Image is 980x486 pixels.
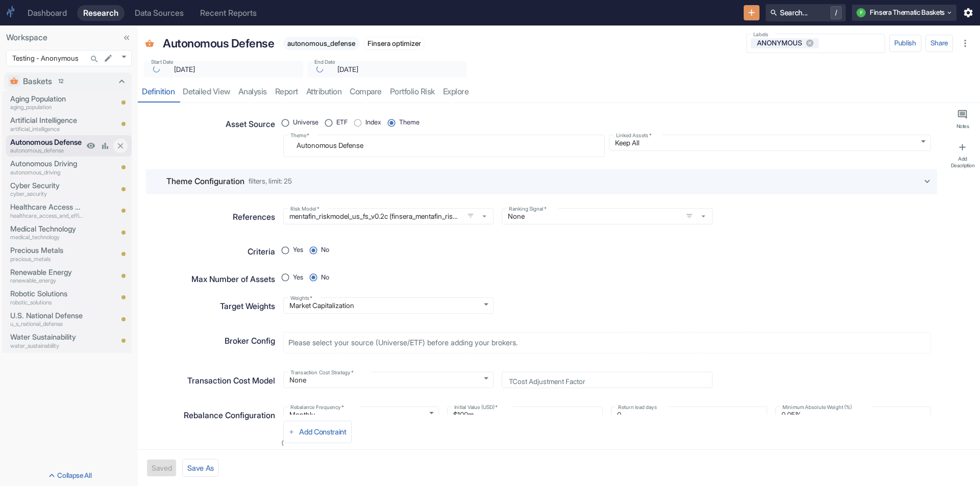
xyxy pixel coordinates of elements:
svg: Close item [116,141,125,150]
div: Market Capitalization [283,297,494,314]
label: Risk Model [290,205,319,213]
label: End Date [314,58,335,66]
p: References [233,211,275,223]
a: Medical Technologymedical_technology [10,223,84,242]
p: Robotic Solutions [10,288,84,299]
label: Minimum Absolute Weight (%) [782,403,852,411]
div: position [283,115,428,131]
p: medical_technology [10,233,84,242]
div: Research [83,8,118,18]
p: healthcare_access_and_efficiency [10,212,84,220]
span: No [321,273,329,283]
div: F [856,8,866,17]
a: Autonomous Defenseautonomous_defense [10,137,84,155]
p: Autonomous Driving [10,158,84,169]
button: Close item [113,139,128,153]
div: None [283,372,494,388]
label: Transaction Cost Strategy [290,369,353,376]
a: Dashboard [21,5,73,21]
p: Asset Source [226,118,275,131]
a: Water Sustainabilitywater_sustainability [10,331,84,350]
span: 12 [55,77,67,86]
p: Max Number of Assets [191,273,275,286]
label: Weights [290,294,312,302]
p: Transaction Cost Model [187,375,275,387]
p: cyber_security [10,190,84,198]
input: yyyy-mm-dd [168,63,284,75]
button: New Resource [744,5,759,21]
a: Robotic Solutionsrobotic_solutions [10,288,84,306]
span: autonomous_defense [283,39,359,47]
p: Autonomous Defense [10,137,84,148]
p: autonomous_defense [10,146,84,155]
p: Artificial Intelligence [10,115,84,126]
div: Keep All [609,135,930,151]
p: Please select your source (Universe/ETF) before adding your brokers. [288,337,518,348]
button: Search.../ [766,4,846,21]
a: Research [77,5,125,21]
span: ETF [336,118,348,127]
p: water_sustainability [10,342,84,350]
div: ANONYMOUS [751,38,819,48]
label: Labels [753,31,768,38]
div: Theme Configurationfilters, limit: 25 [146,169,937,194]
p: artificial_intelligence [10,125,84,134]
a: U.S. National Defenseu_s_national_defense [10,310,84,328]
p: Medical Technology [10,223,84,235]
p: u_s_national_defense [10,320,84,328]
label: Rebalance Frequency [290,403,344,411]
a: Aging Populationaging_population [10,93,84,112]
button: Search... [87,52,102,66]
div: position [283,270,337,286]
span: ANONYMOUS [753,38,808,48]
label: Start Date [151,58,174,66]
div: Definition [142,87,175,97]
div: Testing - Anonymous [6,50,132,66]
span: mentafin_riskmodel_us_fs_v0.2c (finsera_mentafin_riskmodel_us_fs_v0_2c) [283,208,494,224]
a: Cyber Securitycyber_security [10,180,84,198]
p: U.S. National Defense [10,310,84,321]
label: Return lead days [618,403,657,411]
div: Autonomous Defense [160,32,277,55]
button: open filters [464,210,477,222]
span: Universe [293,118,318,127]
button: Publish [889,35,921,52]
button: open filters [683,210,695,222]
a: View Preview [84,139,98,153]
p: autonomous_driving [10,168,84,177]
button: FFinsera Thematic Baskets [852,5,957,21]
span: Index [365,118,381,127]
button: Collapse Sidebar [119,31,134,45]
p: Autonomous Defense [163,35,274,52]
label: Theme [290,132,309,139]
label: Linked Assets [616,132,651,139]
p: Workspace [6,32,132,44]
div: position [283,243,337,258]
div: Data Sources [135,8,184,18]
a: Recent Reports [194,5,263,21]
a: Artificial Intelligenceartificial_intelligence [10,115,84,133]
p: Baskets [23,75,52,88]
button: edit [101,51,115,65]
span: Basket [145,39,154,50]
a: Data Sources [129,5,190,21]
p: Broker Config [225,335,275,347]
div: Monthly [283,406,439,423]
p: Precious Metals [10,245,84,256]
span: filters, limit: 25 [249,178,292,185]
p: Rebalance Configuration [184,410,275,422]
button: Notes [947,105,978,134]
a: Autonomous Drivingautonomous_driving [10,158,84,176]
div: resource tabs [138,82,980,103]
div: Recent Reports [200,8,257,18]
p: Renewable Energy [10,267,84,278]
p: robotic_solutions [10,298,84,307]
button: Share [925,35,953,52]
div: Baskets12 [4,72,132,91]
p: Cyber Security [10,180,84,191]
textarea: Autonomous Defense [290,139,598,152]
p: Water Sustainability [10,331,84,343]
span: Theme [399,118,420,127]
p: aging_population [10,103,84,112]
span: Yes [293,245,303,255]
